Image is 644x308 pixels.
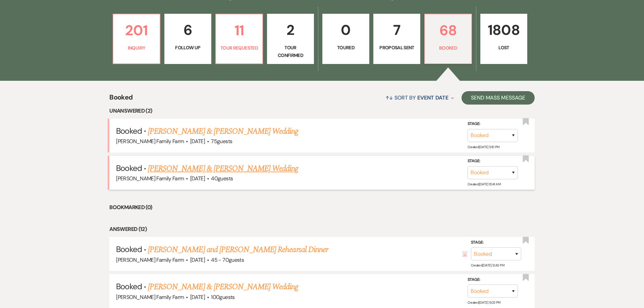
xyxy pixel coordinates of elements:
p: 1808 [485,19,523,41]
span: ↑↓ [385,94,393,101]
span: Booked [116,244,142,254]
span: Booked [116,126,142,136]
p: Inquiry [117,44,156,52]
p: 7 [378,19,416,41]
span: [DATE] [190,175,205,182]
span: Created: [DATE] 5:10 PM [468,145,499,149]
p: 6 [169,19,207,41]
p: Proposal Sent [378,44,416,51]
p: Lost [485,44,523,51]
a: 201Inquiry [113,14,160,64]
span: [DATE] [190,294,205,301]
li: Answered (12) [109,225,534,234]
span: 100 guests [211,294,234,301]
p: 0 [327,19,365,41]
button: Sort By Event Date [383,89,457,107]
li: Unanswered (2) [109,107,534,115]
span: Created: [DATE] 12:43 PM [471,263,504,267]
a: [PERSON_NAME] and [PERSON_NAME] Rehearsal Dinner [148,244,328,256]
span: [PERSON_NAME] Family Farm [116,175,184,182]
a: [PERSON_NAME] & [PERSON_NAME] Wedding [148,125,298,137]
a: 7Proposal Sent [373,14,420,64]
span: Booked [109,92,132,107]
button: Send Mass Message [462,91,535,105]
a: 1808Lost [480,14,527,64]
a: 2Tour Confirmed [267,14,314,64]
p: Booked [429,44,467,52]
a: 68Booked [424,14,472,64]
label: Stage: [471,239,521,246]
label: Stage: [468,158,518,165]
span: [PERSON_NAME] Family Farm [116,294,184,301]
span: [PERSON_NAME] Family Farm [116,256,184,263]
label: Stage: [468,276,518,284]
span: 40 guests [211,175,233,182]
span: [PERSON_NAME] Family Farm [116,138,184,145]
span: Event Date [417,94,448,101]
a: 11Tour Requested [215,14,263,64]
p: 201 [117,19,156,42]
span: [DATE] [190,138,205,145]
a: 6Follow Up [164,14,211,64]
span: 45 - 70 guests [211,256,244,263]
p: 2 [271,19,310,41]
p: 11 [220,19,258,42]
span: Created: [DATE] 5:03 PM [468,300,500,305]
span: [DATE] [190,256,205,263]
a: [PERSON_NAME] & [PERSON_NAME] Wedding [148,281,298,293]
span: 75 guests [211,138,232,145]
span: Booked [116,163,142,173]
label: Stage: [468,120,518,128]
a: 0Toured [322,14,369,64]
p: Tour Requested [220,44,258,52]
p: Follow Up [169,44,207,51]
p: Toured [327,44,365,51]
p: 68 [429,19,467,42]
span: Booked [116,281,142,292]
p: Tour Confirmed [271,44,310,59]
span: Created: [DATE] 10:41 AM [468,182,500,186]
a: [PERSON_NAME] & [PERSON_NAME] Wedding [148,163,298,175]
li: Bookmarked (0) [109,203,534,212]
